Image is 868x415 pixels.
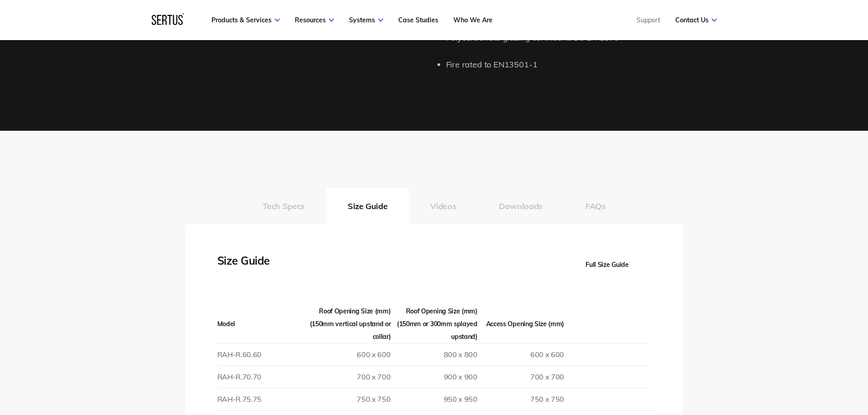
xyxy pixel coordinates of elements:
[453,16,493,24] a: Who We Are
[478,305,564,343] th: Access Opening Size (mm)
[478,388,564,410] td: 750 x 750
[390,388,477,410] td: 950 x 950
[446,58,683,72] li: Fire rated to EN13501-1
[349,16,383,24] a: Systems
[304,343,390,365] td: 600 x 600
[217,365,304,388] td: RAH-R.70.70
[304,305,390,343] th: Roof Opening Size (mm) (150mm vertical upstand or collar)
[398,16,438,24] a: Case Studies
[564,188,627,225] button: FAQs
[409,188,478,225] button: Videos
[704,309,868,415] iframe: Chat Widget
[478,343,564,365] td: 600 x 600
[390,343,477,365] td: 800 x 800
[637,16,660,24] a: Support
[217,252,308,277] div: Size Guide
[478,188,564,225] button: Downloads
[217,305,304,343] th: Model
[304,365,390,388] td: 700 x 700
[304,388,390,410] td: 750 x 750
[564,252,651,277] button: Full Size Guide
[217,388,304,410] td: RAH-R.75.75
[675,16,717,24] a: Contact Us
[295,16,334,24] a: Resources
[211,16,280,24] a: Products & Services
[478,365,564,388] td: 700 x 700
[390,365,477,388] td: 900 x 900
[217,343,304,365] td: RAH-R.60.60
[390,305,477,343] th: Roof Opening Size (mm) (150mm or 300mm splayed upstand)
[241,188,326,225] button: Tech Specs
